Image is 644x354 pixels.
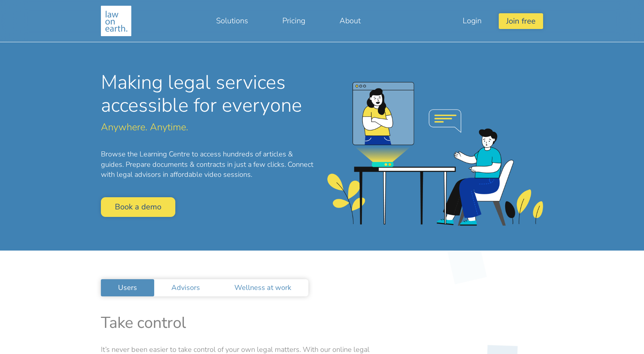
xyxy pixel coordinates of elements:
img: Making legal services accessible to everyone, anywhere, anytime [101,6,131,36]
p: Browse the Learning Centre to access hundreds of articles & guides. Prepare documents & contracts... [101,149,317,180]
img: homepage-banner.png [327,82,543,226]
a: Users [101,279,154,296]
a: Advisors [154,279,217,296]
a: Wellness at work [217,279,308,296]
a: Solutions [199,12,265,29]
a: Book a demo [101,197,175,217]
h2: Take control [101,314,543,333]
a: Login [445,12,499,29]
h1: Making legal services accessible for everyone [101,71,317,117]
a: Pricing [265,12,322,29]
p: Anywhere. Anytime. [101,122,317,132]
button: Join free [499,13,543,29]
a: About [322,12,378,29]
